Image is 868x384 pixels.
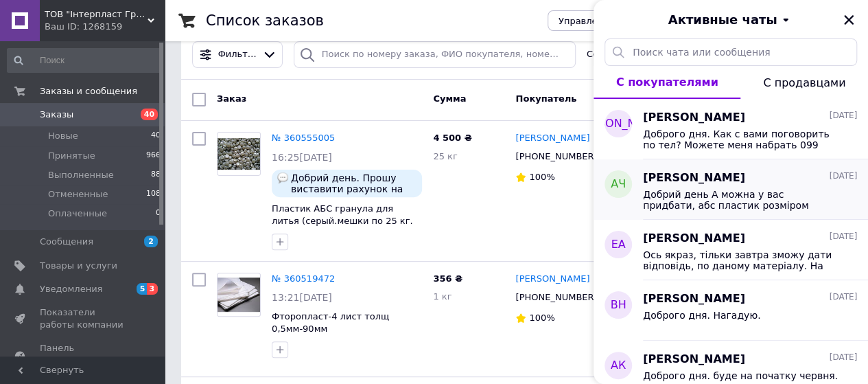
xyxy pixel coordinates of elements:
span: 966 [146,150,161,162]
span: АЧ [611,177,626,192]
span: 356 ₴ [433,273,462,284]
button: ЕА[PERSON_NAME][DATE]Ось якраз, тільки завтра зможу дати відповідь, по даному матеріалу. На сього... [594,220,868,280]
span: 1 кг [433,291,451,302]
span: [DATE] [829,110,857,122]
span: С продавцами [763,76,845,89]
input: Поиск [7,48,162,73]
span: [PERSON_NAME] [643,231,745,247]
img: Фото товару [218,138,260,170]
span: Отмененные [48,188,108,201]
span: Новые [48,130,78,142]
span: Сохраненные фильтры: [587,48,694,61]
span: 100% [529,172,554,182]
div: [PHONE_NUMBER] [513,148,600,166]
span: Заказы [40,109,73,121]
span: Оплаченные [48,207,107,220]
span: Сообщения [40,236,93,248]
span: Покупатель [515,93,576,104]
span: 13:21[DATE] [272,292,332,303]
span: [PERSON_NAME] [643,352,745,368]
div: Ваш ID: 1268159 [45,21,165,33]
a: Фторопласт-4 лист толщ 0,5мм-90мм ([GEOGRAPHIC_DATA]\Европа) [272,311,409,347]
span: 25 кг [433,151,457,161]
span: [PERSON_NAME] [573,116,664,132]
span: Заказ [217,93,246,104]
span: 2 [144,236,158,247]
h1: Список заказов [206,12,324,29]
button: Закрыть [841,12,857,28]
span: 108 [146,188,161,201]
a: [PERSON_NAME] [515,273,589,286]
span: Фильтры [218,48,257,61]
a: № 360555005 [272,133,335,143]
span: Выполненные [48,169,114,181]
a: [PERSON_NAME] [515,132,589,145]
span: ВН [610,297,626,313]
span: 88 [151,169,161,181]
span: [PERSON_NAME] [643,291,745,307]
button: [PERSON_NAME][PERSON_NAME][DATE]Доброго дня. Как с вами поговорить по тел? Можете меня набрать 09... [594,99,868,159]
span: Товары и услуги [40,260,117,272]
span: [PERSON_NAME] [643,110,745,126]
a: Пластик АБС гранула для литья (серый.мешки по 25 кг. "STAREX") Отправка по [GEOGRAPHIC_DATA]. [272,203,412,252]
input: Поиск по номеру заказа, ФИО покупателя, номеру телефона, Email, номеру накладной [294,41,576,68]
a: Фото товару [217,273,261,317]
span: С покупателями [616,76,718,89]
span: Показатели работы компании [40,306,127,331]
span: 16:25[DATE] [272,152,332,163]
a: Фото товару [217,132,261,176]
span: Доброго дня. буде на початку червня. [643,370,838,381]
button: Управление статусами [548,10,677,31]
span: 0 [156,207,161,220]
span: Панель управления [40,342,127,367]
button: ВН[PERSON_NAME][DATE]Доброго дня. Нагадую. [594,280,868,341]
span: ТОВ "Інтерпласт Груп" [45,8,148,21]
button: С покупателями [594,66,740,99]
span: Доброго дня. Нагадую. [643,310,760,321]
span: 40 [151,130,161,142]
div: [PHONE_NUMBER] [513,289,600,306]
span: [DATE] [829,352,857,363]
a: № 360519472 [272,273,335,284]
img: Фото товару [218,278,260,312]
span: Сумма [433,93,466,104]
img: :speech_balloon: [277,172,288,183]
span: Добрий день. Прошу виставити рахунок на ПП НВПП Спаринг -Віст Центр ЄДРПОУ 22362867 [291,172,417,194]
span: [DATE] [829,170,857,182]
button: С продавцами [740,66,868,99]
input: Поиск чата или сообщения [605,38,857,66]
span: Принятые [48,150,95,162]
button: Активные чаты [632,11,830,29]
span: [PERSON_NAME] [643,170,745,186]
span: АК [611,358,626,374]
span: Активные чаты [668,11,777,29]
span: 40 [141,109,158,120]
span: Доброго дня. Как с вами поговорить по тел? Можете меня набрать 099 020 57 93 . [PERSON_NAME] [643,128,838,150]
span: 3 [147,283,158,295]
span: Добрий день А можна у вас придбати, абс пластик розміром 4*500*500мм, якщо так то яка ціна буде? [643,189,838,211]
span: 5 [137,283,148,295]
button: АЧ[PERSON_NAME][DATE]Добрий день А можна у вас придбати, абс пластик розміром 4*500*500мм, якщо т... [594,159,868,220]
span: [DATE] [829,291,857,303]
span: [DATE] [829,231,857,242]
span: Уведомления [40,283,102,295]
span: 100% [529,313,554,323]
span: Управление статусами [559,16,666,26]
span: Ось якраз, тільки завтра зможу дати відповідь, по даному матеріалу. На сьогоднішній день є в біло... [643,249,838,271]
span: ЕА [611,237,625,253]
span: Заказы и сообщения [40,85,137,98]
span: 4 500 ₴ [433,133,471,143]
